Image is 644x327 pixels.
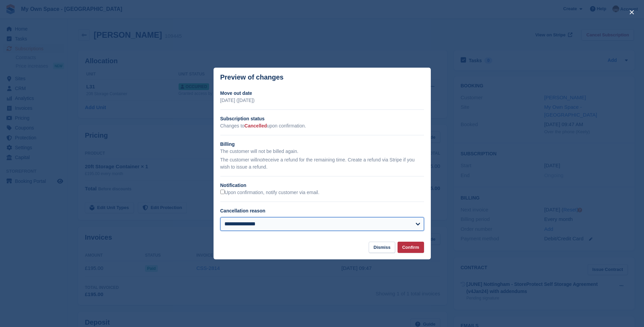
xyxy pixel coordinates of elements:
[220,190,225,194] input: Upon confirmation, notify customer via email.
[220,97,424,104] p: [DATE] ([DATE])
[244,123,267,128] span: Cancelled
[220,182,424,189] h2: Notification
[220,141,424,148] h2: Billing
[220,122,424,130] p: Changes to upon confirmation.
[626,7,637,18] button: close
[220,73,284,81] p: Preview of changes
[220,156,424,171] p: The customer will receive a refund for the remaining time. Create a refund via Stripe if you wish...
[220,115,424,122] h2: Subscription status
[220,148,424,155] p: The customer will not be billed again.
[398,242,424,253] button: Confirm
[220,208,265,213] label: Cancellation reason
[220,90,424,97] h2: Move out date
[220,190,319,196] label: Upon confirmation, notify customer via email.
[257,157,263,162] em: not
[369,242,395,253] button: Dismiss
